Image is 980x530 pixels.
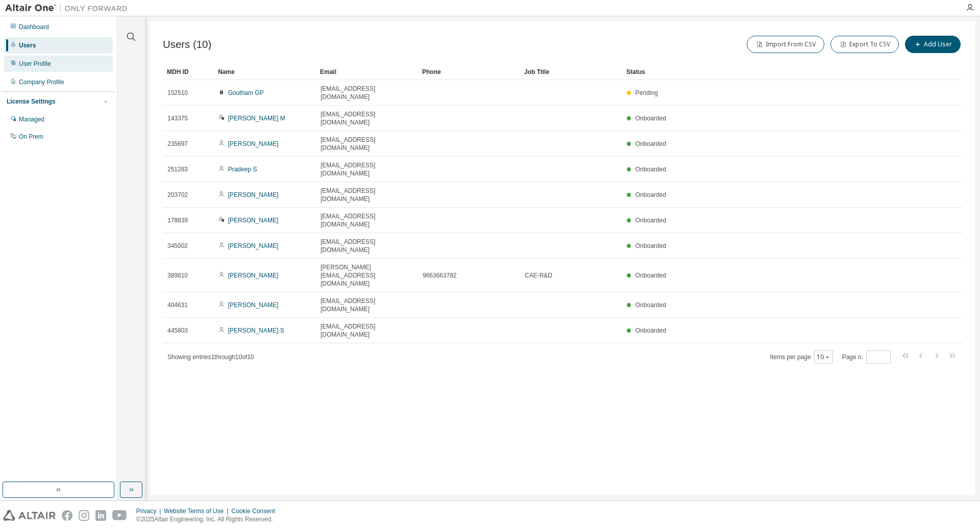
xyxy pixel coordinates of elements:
[423,271,457,280] span: 9663663782
[19,41,36,49] div: Users
[228,140,279,147] a: [PERSON_NAME]
[136,507,164,515] div: Privacy
[3,510,56,521] img: altair_logo.svg
[62,510,72,521] img: facebook.svg
[231,507,281,515] div: Cookie Consent
[321,263,413,288] span: [PERSON_NAME][EMAIL_ADDRESS][DOMAIN_NAME]
[167,326,188,335] span: 445803
[320,64,414,80] div: Email
[19,23,49,31] div: Dashboard
[228,89,264,96] a: Goutham GP
[19,133,43,141] div: On Prem
[19,78,64,86] div: Company Profile
[524,64,618,80] div: Job Title
[19,60,51,68] div: User Profile
[164,507,231,515] div: Website Terms of Use
[321,161,413,178] span: [EMAIL_ADDRESS][DOMAIN_NAME]
[321,110,413,127] span: [EMAIL_ADDRESS][DOMAIN_NAME]
[747,36,824,53] button: Import From CSV
[228,301,279,309] a: [PERSON_NAME]
[422,64,516,80] div: Phone
[163,39,211,51] span: Users (10)
[626,64,910,80] div: Status
[635,191,666,198] span: Onboarded
[228,191,279,198] a: [PERSON_NAME]
[321,212,413,229] span: [EMAIL_ADDRESS][DOMAIN_NAME]
[321,187,413,203] span: [EMAIL_ADDRESS][DOMAIN_NAME]
[817,353,830,361] button: 10
[112,510,127,521] img: youtube.svg
[770,350,833,364] span: Items per page
[167,64,210,80] div: MDH ID
[830,36,899,53] button: Export To CSV
[635,301,666,309] span: Onboarded
[321,297,413,313] span: [EMAIL_ADDRESS][DOMAIN_NAME]
[635,327,666,334] span: Onboarded
[635,242,666,249] span: Onboarded
[228,217,279,224] a: [PERSON_NAME]
[635,166,666,173] span: Onboarded
[167,242,188,250] span: 345002
[167,271,188,280] span: 389810
[635,115,666,122] span: Onboarded
[136,515,281,524] p: © 2025 Altair Engineering, Inc. All Rights Reserved.
[167,140,188,148] span: 235697
[167,301,188,309] span: 404631
[635,217,666,224] span: Onboarded
[321,238,413,254] span: [EMAIL_ADDRESS][DOMAIN_NAME]
[635,140,666,147] span: Onboarded
[321,85,413,101] span: [EMAIL_ADDRESS][DOMAIN_NAME]
[228,242,279,249] a: [PERSON_NAME]
[167,165,188,173] span: 251283
[95,510,106,521] img: linkedin.svg
[228,115,285,122] a: [PERSON_NAME] M
[167,354,254,361] span: Showing entries 1 through 10 of 10
[635,89,658,96] span: Pending
[167,114,188,122] span: 143375
[321,136,413,152] span: [EMAIL_ADDRESS][DOMAIN_NAME]
[635,272,666,279] span: Onboarded
[218,64,312,80] div: Name
[167,216,188,224] span: 178839
[5,3,133,13] img: Altair One
[167,89,188,97] span: 152510
[905,36,961,53] button: Add User
[167,191,188,199] span: 203702
[525,271,552,280] span: CAE-R&D
[228,327,284,334] a: [PERSON_NAME] S
[7,97,55,106] div: License Settings
[19,115,44,123] div: Managed
[228,166,257,173] a: Pradeep S
[321,322,413,339] span: [EMAIL_ADDRESS][DOMAIN_NAME]
[79,510,89,521] img: instagram.svg
[842,350,891,364] span: Page n.
[228,272,279,279] a: [PERSON_NAME]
